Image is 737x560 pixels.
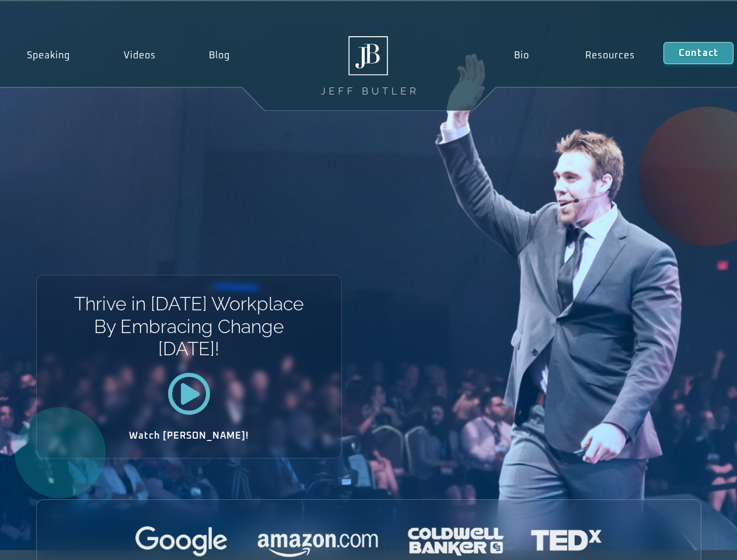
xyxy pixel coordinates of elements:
a: Bio [485,42,557,69]
a: Resources [557,42,663,69]
a: Blog [182,42,257,69]
nav: Menu [485,42,663,69]
h2: Watch [PERSON_NAME]! [78,431,301,440]
a: Contact [663,42,733,64]
a: Videos [97,42,183,69]
span: Contact [679,48,718,58]
h1: Thrive in [DATE] Workplace By Embracing Change [DATE]! [73,293,305,360]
